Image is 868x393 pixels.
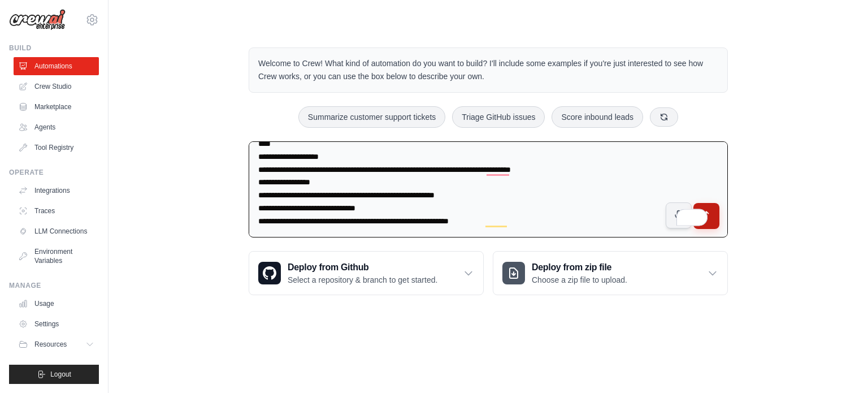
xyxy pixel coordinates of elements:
iframe: Chat Widget [811,339,868,393]
div: Manage [9,281,99,290]
button: Score inbound leads [552,106,643,128]
a: Tool Registry [14,139,99,157]
div: Operate [9,168,99,177]
a: Usage [14,295,99,313]
a: Settings [14,315,99,333]
span: Logout [50,370,71,379]
span: Resources [34,340,67,349]
h3: Deploy from Github [288,261,437,274]
button: Resources [14,335,99,353]
a: Integrations [14,182,99,200]
button: Triage GitHub issues [452,106,545,128]
button: Summarize customer support tickets [298,106,445,128]
div: Build [9,44,99,53]
a: Marketplace [14,98,99,116]
p: Choose a zip file to upload. [532,274,627,286]
p: Welcome to Crew! What kind of automation do you want to build? I'll include some examples if you'... [258,57,718,83]
p: Select a repository & branch to get started. [288,274,437,286]
a: Crew Studio [14,77,99,96]
img: Logo [9,9,66,31]
a: Environment Variables [14,243,99,270]
a: Traces [14,202,99,220]
a: LLM Connections [14,222,99,240]
textarea: To enrich screen reader interactions, please activate Accessibility in Grammarly extension settings [249,141,728,237]
a: Agents [14,118,99,136]
a: Automations [14,57,99,75]
h3: Deploy from zip file [532,261,627,274]
button: Logout [9,365,99,384]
